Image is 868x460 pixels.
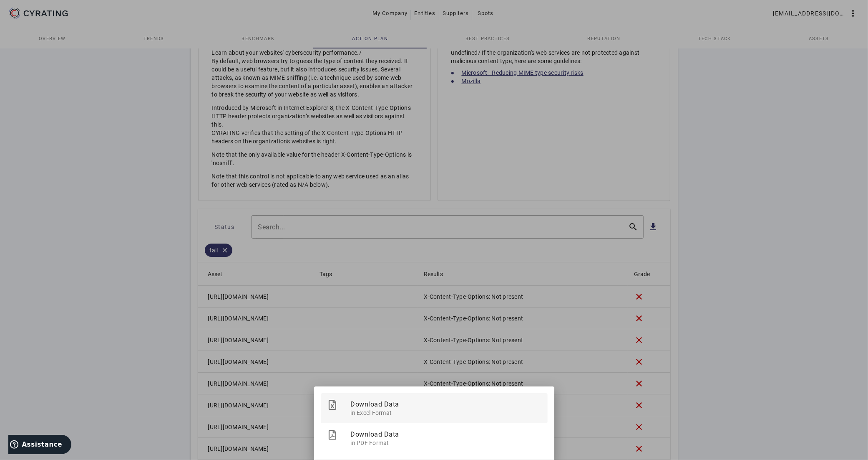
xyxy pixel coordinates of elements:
[351,423,541,445] span: Download Data
[351,393,541,415] span: Download Data
[327,400,337,410] mat-icon: Download
[351,407,541,417] span: in Excel Format
[351,437,541,447] span: in PDF Format
[321,393,548,423] a: DownloadDownload Datain Excel Format
[327,430,337,440] mat-icon: Download
[8,435,71,456] iframe: Ouvre un widget dans lequel vous pouvez trouver plus d’informations
[321,423,548,453] a: DownloadDownload Datain PDF Format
